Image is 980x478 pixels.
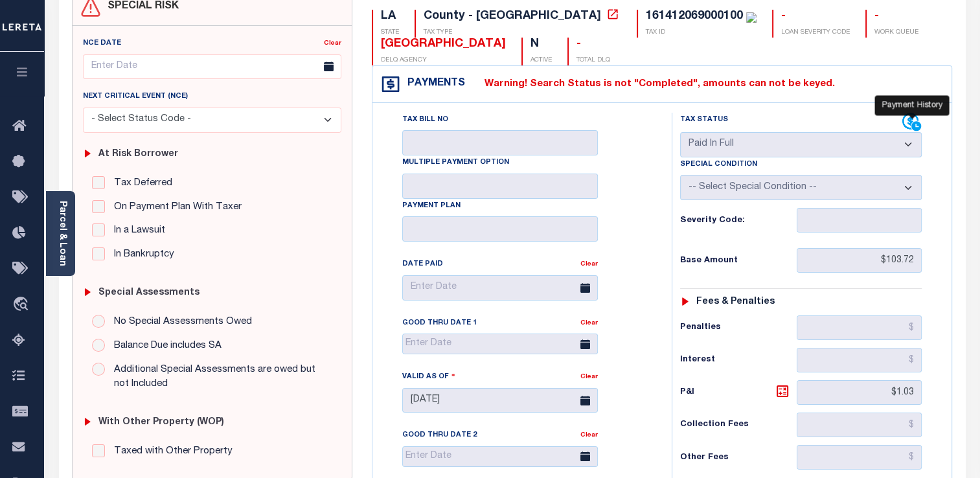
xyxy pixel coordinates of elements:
div: [GEOGRAPHIC_DATA] [381,38,506,52]
a: Parcel & Loan [58,201,67,266]
div: - [781,10,850,24]
p: TAX TYPE [424,28,621,38]
a: Clear [580,261,598,267]
label: NCE Date [83,38,121,49]
p: TAX ID [646,28,757,38]
label: Next Critical Event (NCE) [83,91,188,102]
label: Taxed with Other Property [108,444,233,459]
h6: Base Amount [680,256,797,266]
label: Payment Plan [402,201,461,212]
div: - [874,10,918,24]
h6: Other Fees [680,453,797,463]
label: No Special Assessments Owed [108,315,252,330]
input: $ [797,445,922,470]
h6: Severity Code: [680,216,797,226]
h4: Payments [401,78,465,90]
a: Clear [580,320,598,326]
label: In a Lawsuit [108,223,165,238]
input: $ [797,348,922,372]
h6: At Risk Borrower [98,149,178,160]
label: Special Condition [680,159,757,170]
input: Enter Date [402,334,598,354]
input: $ [797,248,922,273]
label: Warning! Search Status is not "Completed", amounts can not be keyed. [465,77,835,92]
h6: Penalties [680,323,797,333]
label: Valid as Of [402,370,455,383]
p: ACTIVE [530,56,552,65]
i: travel_explore [12,297,33,313]
label: On Payment Plan With Taxer [108,200,242,215]
a: Clear [580,374,598,380]
p: STATE [381,28,399,38]
input: $ [797,315,922,340]
input: Enter Date [402,388,598,413]
label: Tax Status [680,115,728,126]
div: N [530,38,552,52]
label: Tax Bill No [402,115,448,126]
p: TOTAL DLQ [576,56,610,65]
a: Clear [580,432,598,438]
h6: with Other Property (WOP) [98,417,224,428]
h6: Collection Fees [680,420,797,430]
label: Good Thru Date 2 [402,430,477,441]
label: Date Paid [402,259,443,270]
input: Enter Date [402,446,598,467]
p: LOAN SEVERITY CODE [781,28,850,38]
div: County - [GEOGRAPHIC_DATA] [424,10,601,22]
input: $ [797,380,922,405]
h6: Special Assessments [98,288,199,299]
label: Additional Special Assessments are owed but not Included [108,363,332,392]
a: Clear [324,40,341,47]
label: Multiple Payment Option [402,157,509,168]
div: Payment History [874,95,949,116]
h6: P&I [680,383,797,402]
input: Enter Date [83,54,341,80]
h4: SPECIAL RISK [101,1,179,13]
label: Tax Deferred [108,176,172,191]
div: LA [381,10,399,24]
label: Good Thru Date 1 [402,318,477,329]
label: In Bankruptcy [108,247,174,262]
div: - [576,38,610,52]
input: $ [797,413,922,437]
input: Enter Date [402,275,598,301]
h6: Fees & Penalties [696,297,775,308]
p: DELQ AGENCY [381,56,506,65]
h6: Interest [680,355,797,365]
label: Balance Due includes SA [108,339,222,354]
p: WORK QUEUE [874,28,918,38]
div: 161412069000100 [646,10,743,22]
